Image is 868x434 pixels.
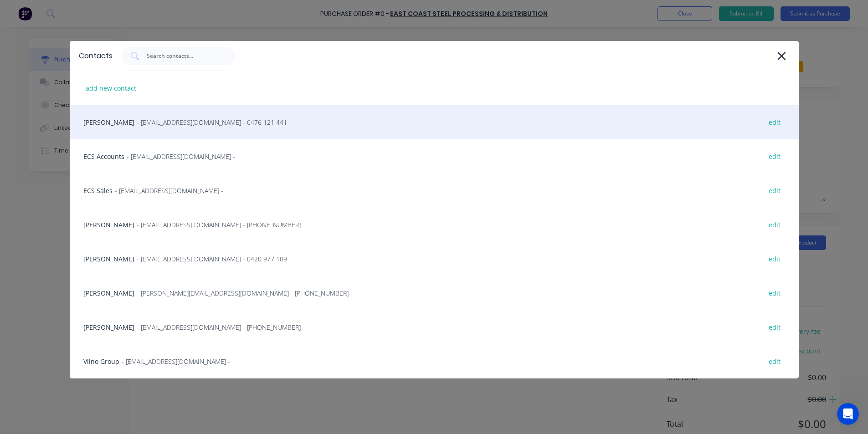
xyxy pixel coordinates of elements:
div: edit [764,184,785,198]
span: - [EMAIL_ADDRESS][DOMAIN_NAME] - 0420 977 109 [137,254,287,264]
span: - [EMAIL_ADDRESS][DOMAIN_NAME] - 0476 121 441 [137,117,287,127]
span: - [EMAIL_ADDRESS][DOMAIN_NAME] - [122,357,230,366]
div: [PERSON_NAME] [70,310,799,344]
span: - [EMAIL_ADDRESS][DOMAIN_NAME] - [127,152,235,161]
div: add new contact [81,81,141,95]
div: [PERSON_NAME] [70,276,799,310]
div: edit [764,115,785,129]
div: edit [764,149,785,163]
iframe: Intercom live chat [837,403,859,425]
div: edit [764,320,785,334]
div: edit [764,286,785,300]
div: edit [764,218,785,232]
input: Search contacts... [146,51,221,61]
div: [PERSON_NAME] [70,105,799,139]
span: - [PERSON_NAME][EMAIL_ADDRESS][DOMAIN_NAME] - [PHONE_NUMBER] [137,288,349,298]
div: ECS Sales [70,174,799,208]
div: ECS Accounts [70,139,799,174]
div: Contacts [79,51,113,61]
div: [PERSON_NAME] [70,208,799,242]
div: edit [764,354,785,368]
span: - [EMAIL_ADDRESS][DOMAIN_NAME] - [PHONE_NUMBER] [137,322,301,332]
span: - [EMAIL_ADDRESS][DOMAIN_NAME] - [115,186,223,195]
div: [PERSON_NAME] [70,242,799,276]
div: edit [764,252,785,266]
div: Vilno Group [70,344,799,378]
span: - [EMAIL_ADDRESS][DOMAIN_NAME] - [PHONE_NUMBER] [137,220,301,230]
